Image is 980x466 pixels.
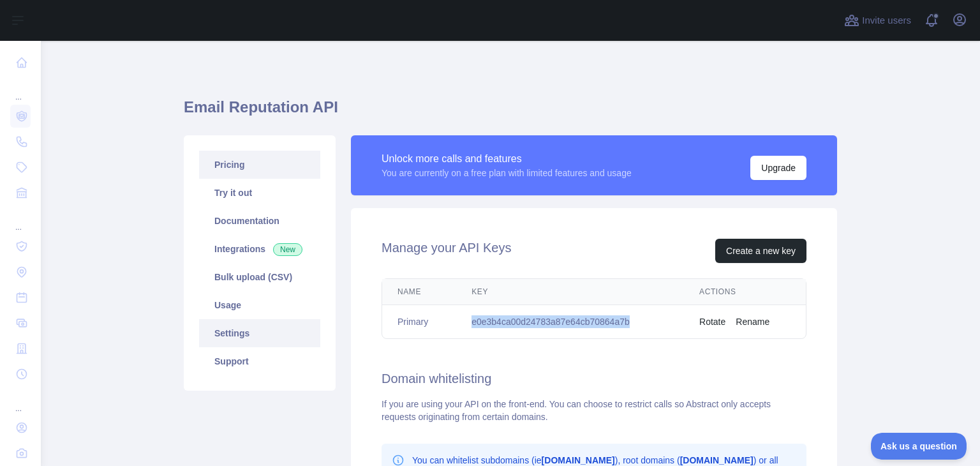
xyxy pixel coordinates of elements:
th: Actions [684,279,806,305]
button: Upgrade [750,156,806,180]
div: ... [10,388,31,414]
div: Unlock more calls and features [382,151,632,167]
iframe: Toggle Customer Support [871,433,967,460]
div: You are currently on a free plan with limited features and usage [382,167,632,179]
a: Bulk upload (CSV) [199,263,320,291]
b: [DOMAIN_NAME] [680,455,754,465]
a: Documentation [199,207,320,235]
a: Usage [199,291,320,319]
div: ... [10,207,31,232]
a: Try it out [199,179,320,207]
button: Create a new key [715,239,806,263]
div: If you are using your API on the front-end. You can choose to restrict calls so Abstract only acc... [382,398,806,423]
th: Name [382,279,456,305]
b: [DOMAIN_NAME] [542,455,615,465]
button: Rename [736,315,769,328]
a: Support [199,347,320,375]
td: Primary [382,305,456,339]
th: Key [456,279,684,305]
a: Settings [199,319,320,347]
button: Invite users [842,10,914,31]
a: Pricing [199,151,320,179]
h2: Manage your API Keys [382,239,511,263]
span: New [273,243,302,256]
a: Integrations New [199,235,320,263]
td: e0e3b4ca00d24783a87e64cb70864a7b [456,305,684,339]
button: Rotate [699,315,725,328]
span: Invite users [862,13,911,28]
h2: Domain whitelisting [382,370,806,387]
div: ... [10,77,31,102]
h1: Email Reputation API [184,97,837,128]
